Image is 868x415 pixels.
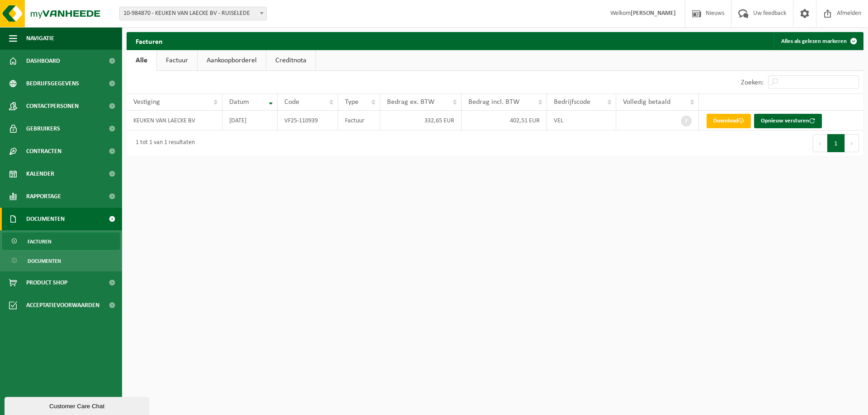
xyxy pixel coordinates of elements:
span: Gebruikers [26,117,60,140]
a: Aankoopborderel [198,50,266,71]
button: Alles als gelezen markeren [774,32,863,50]
a: Creditnota [266,50,316,71]
span: Kalender [26,163,54,185]
span: Volledig betaald [623,98,670,106]
td: VF25-110939 [278,111,338,131]
span: Facturen [28,233,52,250]
strong: [PERSON_NAME] [631,10,676,17]
span: Code [284,98,299,106]
span: Bedrag incl. BTW [468,98,519,106]
span: Dashboard [26,50,60,72]
span: Bedrijfsgegevens [26,72,79,95]
button: Opnieuw versturen [754,114,822,128]
span: Contactpersonen [26,95,79,117]
h2: Facturen [127,32,172,50]
td: VEL [547,111,616,131]
span: Type [345,98,359,106]
span: Documenten [26,208,65,230]
td: 332,65 EUR [380,111,462,131]
span: Vestiging [133,98,160,106]
label: Zoeken: [741,79,764,86]
td: [DATE] [222,111,277,131]
span: Bedrijfscode [554,98,590,106]
span: 10-984870 - KEUKEN VAN LAECKE BV - RUISELEDE [119,7,267,20]
span: Documenten [28,252,61,270]
span: Product Shop [26,271,67,294]
a: Facturen [2,233,120,250]
button: 1 [827,134,845,152]
span: Datum [229,98,249,106]
td: 402,51 EUR [462,111,547,131]
span: Bedrag ex. BTW [387,98,434,106]
td: KEUKEN VAN LAECKE BV [127,111,222,131]
button: Previous [813,134,827,152]
button: Next [845,134,859,152]
a: Factuur [157,50,197,71]
a: Documenten [2,252,120,269]
a: Alle [127,50,156,71]
a: Download [707,114,751,128]
span: 10-984870 - KEUKEN VAN LAECKE BV - RUISELEDE [120,7,266,20]
iframe: chat widget [5,395,151,415]
td: Factuur [338,111,380,131]
span: Contracten [26,140,61,163]
span: Rapportage [26,185,61,208]
div: 1 tot 1 van 1 resultaten [131,135,195,151]
span: Acceptatievoorwaarden [26,294,99,317]
span: Navigatie [26,27,54,50]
